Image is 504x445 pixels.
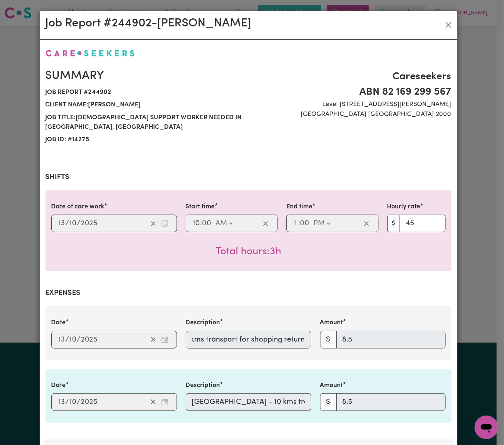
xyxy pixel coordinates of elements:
[46,17,251,30] h2: Job Report # 244902 - [PERSON_NAME]
[186,381,220,390] label: Description
[159,334,171,345] button: Enter the date of expense
[148,334,159,345] button: Clear date
[320,393,337,411] span: $
[66,398,69,406] span: /
[148,397,159,408] button: Clear date
[148,218,159,229] button: Clear date
[46,173,452,182] h2: Shifts
[58,334,66,345] input: --
[46,50,135,56] img: Careseekers logo
[387,215,400,232] span: $
[186,318,220,328] label: Description
[186,202,215,212] label: Start time
[475,416,498,439] iframe: Button to launch messaging window
[81,334,98,345] input: ----
[58,397,66,408] input: --
[46,86,244,99] span: Job report # 244902
[253,84,452,100] span: ABN 82 169 299 567
[300,218,310,229] input: --
[46,69,244,83] h2: Summary
[186,331,311,349] input: 10 kms transport for shopping return
[203,218,212,229] input: --
[293,218,298,229] input: --
[253,69,452,84] span: Careseekers
[51,318,66,328] label: Date
[320,318,343,328] label: Amount
[69,218,77,229] input: --
[286,202,312,212] label: End time
[46,134,244,146] span: Job ID: # 14275
[298,219,300,227] span: :
[443,19,454,31] button: Close
[200,219,202,227] span: :
[81,218,98,229] input: ----
[81,397,98,408] input: ----
[387,202,421,212] label: Hourly rate
[58,218,66,229] input: --
[320,331,337,349] span: $
[253,110,452,119] span: [GEOGRAPHIC_DATA] [GEOGRAPHIC_DATA] 2000
[51,202,105,212] label: Date of care work
[66,219,69,227] span: /
[77,336,81,344] span: /
[193,218,200,229] input: --
[66,336,69,344] span: /
[215,247,281,257] span: Total hours worked: 3 hours
[202,220,207,227] span: 0
[77,219,81,227] span: /
[46,99,244,111] span: Client name: [PERSON_NAME]
[51,381,66,390] label: Date
[320,381,343,390] label: Amount
[46,289,452,298] h2: Expenses
[69,334,77,345] input: --
[159,397,171,408] button: Enter the date of expense
[159,218,171,229] button: Enter the date of care work
[300,220,304,227] span: 0
[253,100,452,109] span: Level [STREET_ADDRESS][PERSON_NAME]
[46,112,244,134] span: Job title: [DEMOGRAPHIC_DATA] Support Worker Needed in [GEOGRAPHIC_DATA], [GEOGRAPHIC_DATA]
[77,398,81,406] span: /
[186,393,311,411] input: Mileage - 10 kms transport for shopping return
[69,397,77,408] input: --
